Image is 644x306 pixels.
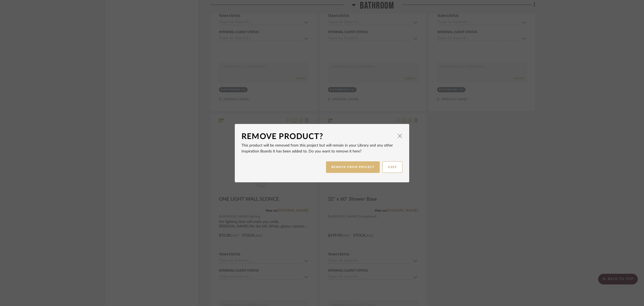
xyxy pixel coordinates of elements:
button: Close [394,131,405,141]
div: Remove Product? [241,131,394,143]
dialog-header: Remove Product? [241,131,402,143]
button: REMOVE FROM PROJECT [326,161,380,173]
button: KEEP [382,161,402,173]
p: This product will be removed from this project but will remain in your Library and any other Insp... [241,143,402,154]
